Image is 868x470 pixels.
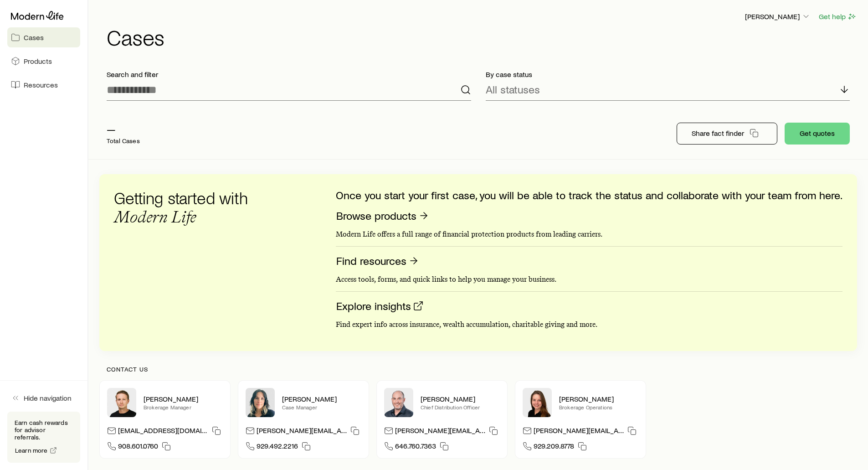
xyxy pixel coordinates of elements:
p: Contact us [107,366,850,373]
p: — [107,123,140,135]
p: [PERSON_NAME][EMAIL_ADDRESS][DOMAIN_NAME] [257,426,347,438]
span: Modern Life [114,207,196,227]
span: 929.209.8778 [534,441,574,454]
h3: Getting started with [114,189,260,226]
span: Hide navigation [24,393,72,403]
a: Browse products [336,209,430,223]
p: Case Manager [282,403,361,411]
img: Ellen Wall [523,388,552,417]
a: Products [7,51,80,71]
p: [PERSON_NAME] [559,394,638,403]
p: [PERSON_NAME][EMAIL_ADDRESS][DOMAIN_NAME] [534,426,624,438]
span: 929.492.2216 [257,441,298,454]
button: Get quotes [785,123,850,145]
p: Access tools, forms, and quick links to help you manage your business. [336,275,842,284]
p: [PERSON_NAME] [745,12,811,21]
p: Share fact finder [692,129,744,138]
p: All statuses [486,83,540,96]
p: Find expert info across insurance, wealth accumulation, charitable giving and more. [336,320,842,329]
p: Earn cash rewards for advisor referrals. [15,419,73,441]
p: Search and filter [107,70,471,79]
p: Brokerage Manager [144,403,223,411]
p: Chief Distribution Officer [421,403,500,411]
p: [PERSON_NAME] [282,394,361,403]
p: Brokerage Operations [559,403,638,411]
p: [PERSON_NAME][EMAIL_ADDRESS][DOMAIN_NAME] [395,426,485,438]
button: [PERSON_NAME] [745,11,811,22]
a: Resources [7,75,80,95]
a: Cases [7,27,80,47]
p: Once you start your first case, you will be able to track the status and collaborate with your te... [336,189,842,201]
img: Dan Pierson [384,388,413,417]
p: By case status [486,70,850,79]
div: Earn cash rewards for advisor referrals.Learn more [7,412,80,463]
a: Find resources [336,254,420,268]
img: Rich Loeffler [107,388,136,417]
p: Modern Life offers a full range of financial protection products from leading carriers. [336,230,842,239]
span: 646.760.7363 [395,441,436,454]
p: [PERSON_NAME] [144,394,223,403]
button: Hide navigation [7,388,80,408]
img: Lisette Vega [246,388,275,417]
a: Explore insights [336,299,424,313]
button: Share fact finder [677,123,777,145]
span: Learn more [15,447,48,454]
button: Get help [818,11,857,22]
span: Cases [24,33,44,42]
span: 908.601.0760 [118,441,158,454]
p: Total Cases [107,137,140,145]
span: Resources [24,80,58,89]
p: [EMAIL_ADDRESS][DOMAIN_NAME] [118,426,208,438]
p: [PERSON_NAME] [421,394,500,403]
span: Products [24,57,52,66]
h1: Cases [107,26,857,48]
